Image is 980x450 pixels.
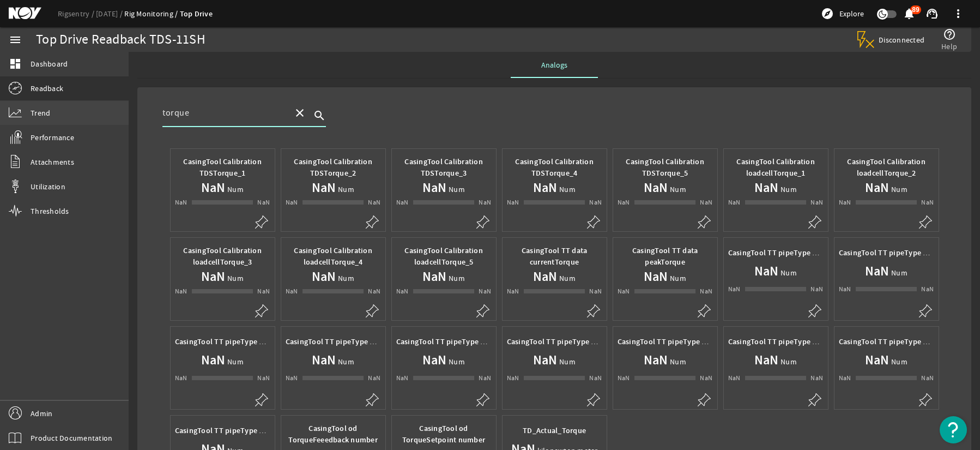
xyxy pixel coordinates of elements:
h1: NaN [644,179,668,196]
div: NaN [286,197,298,208]
div: NaN [286,373,298,383]
div: NaN [921,284,934,295]
div: NaN [921,197,934,208]
a: Rig Monitoring [124,9,179,19]
span: Num [889,356,908,367]
b: CasingTool od TorqueFeeedback number [288,423,378,445]
h1: NaN [201,351,225,369]
b: CasingTool Calibration TDSTorque_4 [515,157,594,178]
span: Num [889,267,908,278]
div: NaN [368,286,380,297]
i: search [313,109,326,122]
a: Rigsentry [58,9,96,19]
b: CasingTool TT pipeType Data makeUp_torqueMin [175,337,344,347]
div: NaN [618,286,630,297]
div: NaN [286,286,298,297]
div: NaN [700,286,712,297]
h1: NaN [312,351,336,369]
b: CasingTool TT pipeType preview makeUp_torqueMax [175,425,357,436]
span: Trend [31,107,50,118]
h1: NaN [533,268,557,285]
div: NaN [257,286,270,297]
span: Utilization [31,181,65,192]
b: CasingTool Calibration loadcellTorque_1 [736,157,815,178]
h1: NaN [754,262,778,280]
a: Top Drive [180,9,213,19]
div: NaN [728,284,741,295]
span: Num [557,184,576,195]
b: CasingTool Calibration loadcellTorque_2 [847,157,925,178]
h1: NaN [201,179,225,196]
span: Num [336,273,354,284]
b: CasingTool TT pipeType Data makeUp_TorqueSetPoint [728,248,916,258]
button: more_vert [945,1,971,27]
span: Num [446,273,465,284]
div: NaN [175,373,187,383]
span: Thresholds [31,206,69,217]
div: Top Drive Readback TDS-11SH [36,34,205,45]
span: Num [668,356,686,367]
div: NaN [507,373,519,383]
span: Product Documentation [31,433,112,443]
div: NaN [257,197,270,208]
span: Num [557,273,576,284]
div: NaN [839,373,851,383]
span: Dashboard [31,58,68,69]
div: NaN [810,284,823,295]
div: NaN [368,197,380,208]
div: NaN [728,197,741,208]
span: Disconnected [879,35,925,45]
div: NaN [396,286,409,297]
h1: NaN [201,268,225,285]
span: Num [778,267,797,278]
h1: NaN [754,351,778,369]
span: Num [446,356,465,367]
b: CasingTool Calibration TDSTorque_2 [294,157,372,178]
div: NaN [589,286,602,297]
h1: NaN [754,179,778,196]
div: NaN [507,197,519,208]
mat-icon: help_outline [943,28,956,41]
span: Num [668,184,686,195]
h1: NaN [644,351,668,369]
div: NaN [396,197,409,208]
div: NaN [839,284,851,295]
b: CasingTool Calibration loadcellTorque_4 [294,245,372,267]
mat-icon: close [293,106,306,119]
h1: NaN [422,268,446,285]
div: NaN [479,373,491,383]
span: Readback [31,83,63,94]
span: Num [778,184,797,195]
div: NaN [479,197,491,208]
span: Num [889,184,908,195]
span: Num [336,356,354,367]
div: NaN [507,286,519,297]
div: NaN [618,197,630,208]
span: Admin [31,408,52,419]
b: CasingTool Calibration TDSTorque_1 [183,157,262,178]
b: CasingTool Calibration TDSTorque_5 [626,157,704,178]
b: CasingTool Calibration TDSTorque_3 [404,157,483,178]
span: Analogs [541,61,567,69]
h1: NaN [533,179,557,196]
b: CasingTool TT data currentTorque [522,245,588,267]
span: Num [778,356,797,367]
span: Explore [839,8,864,19]
mat-icon: menu [9,33,22,46]
span: Attachments [31,157,74,167]
div: NaN [810,373,823,383]
mat-icon: dashboard [9,57,22,70]
span: Num [225,356,244,367]
span: Num [446,184,465,195]
b: CasingTool TT pipeType Data onShoulder_torquePercentMin [396,337,604,347]
div: NaN [810,197,823,208]
div: NaN [175,286,187,297]
div: NaN [839,197,851,208]
input: Search [162,106,285,119]
button: Open Resource Center [940,416,967,443]
b: CasingTool Calibration loadcellTorque_5 [404,245,483,267]
span: Num [336,184,354,195]
b: CasingTool TT pipeType Data onShoulder_torquePercentMax [286,337,495,347]
a: [DATE] [96,9,124,19]
h1: NaN [312,268,336,285]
